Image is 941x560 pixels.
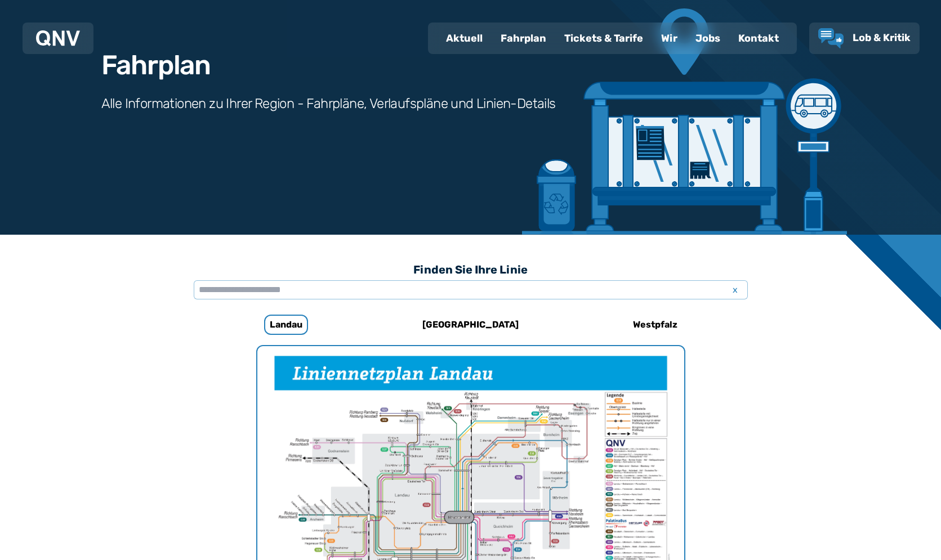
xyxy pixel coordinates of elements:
a: Aktuell [437,24,492,53]
h6: [GEOGRAPHIC_DATA] [418,316,523,334]
a: QNV Logo [36,27,80,50]
a: [GEOGRAPHIC_DATA] [396,311,546,338]
a: Kontakt [729,24,788,53]
a: Jobs [686,24,729,53]
h3: Alle Informationen zu Ihrer Region - Fahrpläne, Verlaufspläne und Linien-Details [101,95,556,113]
h6: Westpfalz [628,316,682,334]
a: Tickets & Tarife [555,24,652,53]
img: QNV Logo [36,30,80,46]
a: Landau [211,311,361,338]
a: Fahrplan [492,24,555,53]
h3: Finden Sie Ihre Linie [194,257,748,282]
h1: Fahrplan [101,52,211,79]
span: Lob & Kritik [853,32,911,44]
a: Westpfalz [581,311,730,338]
h6: Landau [264,315,308,335]
span: x [728,283,743,297]
a: Lob & Kritik [818,28,911,48]
a: Wir [652,24,686,53]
